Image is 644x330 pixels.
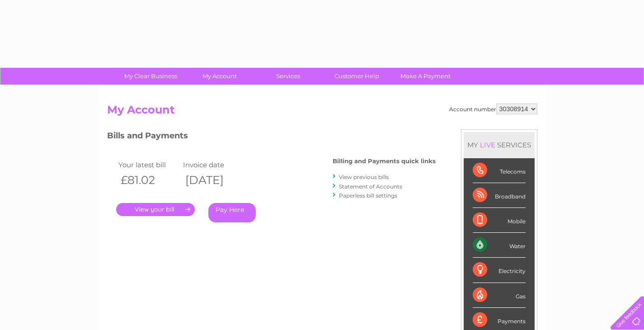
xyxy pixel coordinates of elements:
[182,68,257,85] a: My Account
[473,158,526,183] div: Telecoms
[464,132,535,158] div: MY SERVICES
[473,208,526,233] div: Mobile
[473,233,526,258] div: Water
[473,258,526,283] div: Electricity
[388,68,463,85] a: Make A Payment
[116,159,181,171] td: Your latest bill
[113,68,188,85] a: My Clear Business
[181,159,246,171] td: Invoice date
[473,183,526,208] div: Broadband
[116,171,181,189] th: £81.02
[449,104,537,114] div: Account number
[107,104,537,121] h2: My Account
[107,129,436,145] h3: Bills and Payments
[339,174,389,180] a: View previous bills
[478,141,497,149] div: LIVE
[473,283,526,308] div: Gas
[116,203,195,216] a: .
[339,183,402,190] a: Statement of Accounts
[320,68,394,85] a: Customer Help
[333,158,436,165] h4: Billing and Payments quick links
[251,68,325,85] a: Services
[208,203,256,222] a: Pay Here
[181,171,246,189] th: [DATE]
[339,192,397,199] a: Paperless bill settings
